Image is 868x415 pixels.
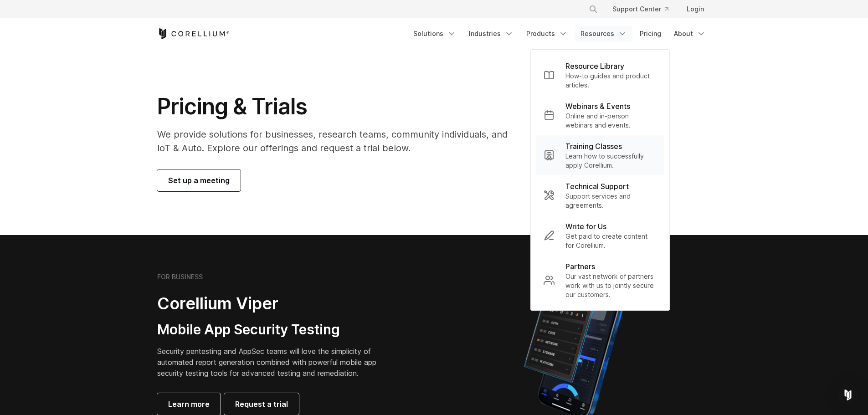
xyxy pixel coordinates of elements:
h2: Corellium Viper [157,293,390,314]
span: Learn more [168,399,210,410]
button: Search [585,1,601,17]
a: Partners Our vast network of partners work with us to jointly secure our customers. [536,256,664,305]
p: Training Classes [565,141,622,152]
a: Webinars & Events Online and in-person webinars and events. [536,95,664,135]
a: Products [521,26,573,42]
a: Pricing [634,26,667,42]
a: Technical Support Support services and agreements. [536,175,664,215]
span: Request a trial [235,399,288,410]
a: Training Classes Learn how to successfully apply Corellium. [536,135,664,175]
a: Corellium Home [157,28,230,39]
p: Write for Us [565,221,606,232]
a: About [668,26,711,42]
h1: Pricing & Trials [157,93,520,120]
p: How-to guides and product articles. [565,72,657,90]
a: Support Center [605,1,676,17]
a: Resource Library How-to guides and product articles. [536,55,664,95]
div: Navigation Menu [408,26,711,42]
a: Set up a meeting [157,169,241,191]
p: Security pentesting and AppSec teams will love the simplicity of automated report generation comb... [157,346,390,379]
a: Write for Us Get paid to create content for Corellium. [536,215,664,256]
a: Request a trial [224,393,299,415]
span: Set up a meeting [168,175,230,186]
p: Webinars & Events [565,101,630,112]
p: Learn how to successfully apply Corellium. [565,152,657,170]
div: Open Intercom Messenger [837,384,859,406]
h3: Mobile App Security Testing [157,321,390,338]
a: Resources [575,26,632,42]
a: Solutions [408,26,462,42]
h6: FOR BUSINESS [157,273,203,281]
p: Get paid to create content for Corellium. [565,232,657,250]
p: Support services and agreements. [565,192,657,210]
a: Learn more [157,393,221,415]
a: Industries [463,26,519,42]
div: Navigation Menu [578,1,711,17]
p: We provide solutions for businesses, research teams, community individuals, and IoT & Auto. Explo... [157,128,520,155]
p: Partners [565,261,595,272]
p: Resource Library [565,61,624,72]
a: Login [679,1,711,17]
p: Online and in-person webinars and events. [565,112,657,130]
p: Our vast network of partners work with us to jointly secure our customers. [565,272,657,299]
p: Technical Support [565,181,629,192]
